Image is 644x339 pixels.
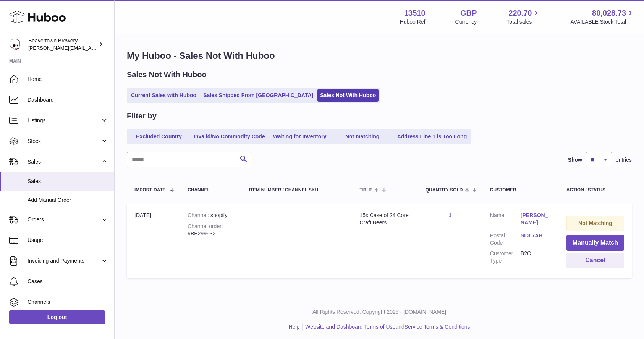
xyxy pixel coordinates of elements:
a: Sales Shipped From [GEOGRAPHIC_DATA] [201,89,316,102]
a: SL3 7AH [521,232,551,239]
span: Cases [28,278,108,285]
span: Quantity Sold [426,188,463,193]
dt: Postal Code [490,232,521,247]
div: Customer [490,188,551,193]
span: Usage [28,237,108,244]
span: Orders [28,216,100,223]
strong: Channel [188,212,210,218]
span: Sales [28,158,100,165]
h2: Sales Not With Huboo [127,70,207,80]
a: Service Terms & Conditions [405,324,470,330]
div: #BE299932 [188,223,233,237]
a: 1 [448,212,451,218]
dd: B2C [521,250,551,264]
span: Invoicing and Payments [28,257,100,264]
img: Matthew.McCormack@beavertownbrewery.co.uk [9,39,21,50]
span: Channels [28,298,108,306]
div: shopify [188,212,233,219]
span: entries [616,156,632,164]
span: 80,028.73 [592,8,626,18]
div: Beavertown Brewery [28,37,97,52]
strong: Channel order [188,223,223,229]
span: Listings [28,117,100,124]
span: Add Manual Order [28,196,108,204]
a: [PERSON_NAME] [521,212,551,226]
a: Address Line 1 is Too Long [395,130,470,143]
li: and [303,323,470,331]
a: 80,028.73 AVAILABLE Stock Total [570,8,635,26]
span: Home [28,76,108,83]
div: Channel [188,188,233,193]
dt: Name [490,212,521,228]
span: 220.70 [508,8,532,18]
a: Excluded Country [128,130,189,143]
h2: Filter by [127,111,157,121]
strong: GBP [460,8,477,18]
a: Log out [9,310,105,324]
a: Website and Dashboard Terms of Use [305,324,395,330]
div: Currency [455,18,477,26]
span: [PERSON_NAME][EMAIL_ADDRESS][PERSON_NAME][DOMAIN_NAME] [28,45,194,51]
a: Waiting for Inventory [269,130,330,143]
a: Help [289,324,300,330]
a: Sales Not With Huboo [317,89,379,102]
span: Dashboard [28,96,108,104]
div: Item Number / Channel SKU [249,188,344,193]
span: Stock [28,138,100,145]
span: Sales [28,178,108,185]
td: [DATE] [127,204,180,278]
strong: 13510 [404,8,426,18]
button: Cancel [566,253,624,268]
a: Current Sales with Huboo [128,89,199,102]
a: 220.70 Total sales [506,8,540,26]
div: 15x Case of 24 Core Craft Beers [359,212,410,226]
div: Huboo Ref [400,18,426,26]
span: AVAILABLE Stock Total [570,18,635,26]
label: Show [568,156,582,164]
span: Import date [134,188,166,193]
span: Total sales [506,18,540,26]
a: Invalid/No Commodity Code [191,130,268,143]
span: Title [359,188,372,193]
strong: Not Matching [578,220,612,226]
div: Action / Status [566,188,624,193]
button: Manually Match [566,235,624,251]
h1: My Huboo - Sales Not With Huboo [127,50,632,62]
a: Not matching [332,130,393,143]
dt: Customer Type [490,250,521,264]
p: All Rights Reserved. Copyright 2025 - [DOMAIN_NAME] [121,308,638,316]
